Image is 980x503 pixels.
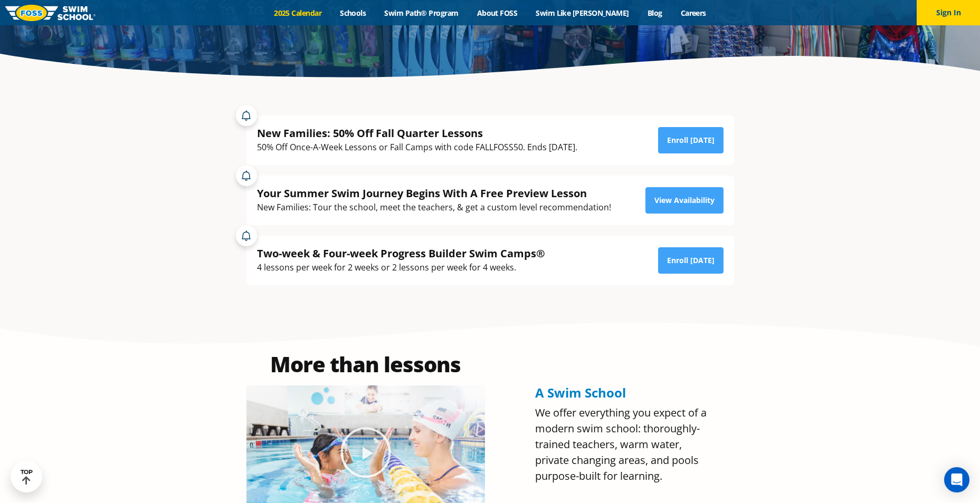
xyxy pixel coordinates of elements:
a: Swim Path® Program [375,8,468,18]
a: View Availability [645,187,724,214]
div: New Families: Tour the school, meet the teachers, & get a custom level recommendation! [257,200,611,215]
div: 50% Off Once-A-Week Lessons or Fall Camps with code FALLFOSS50. Ends [DATE]. [257,140,577,154]
span: A Swim School [535,384,626,401]
img: FOSS Swim School Logo [5,5,96,21]
a: Blog [638,8,671,18]
div: New Families: 50% Off Fall Quarter Lessons [257,126,577,140]
div: TOP [21,469,33,485]
a: Swim Like [PERSON_NAME] [527,8,639,18]
div: Play Video about Olympian Regan Smith, FOSS [339,426,392,479]
a: Schools [331,8,375,18]
a: Enroll [DATE] [658,127,724,153]
div: Open Intercom Messenger [944,467,969,492]
div: Two-week & Four-week Progress Builder Swim Camps® [257,246,545,260]
span: We offer everything you expect of a modern swim school: thoroughly-trained teachers, warm water, ... [535,405,707,483]
a: Enroll [DATE] [658,247,724,274]
a: Careers [671,8,715,18]
div: 4 lessons per week for 2 weeks or 2 lessons per week for 4 weeks. [257,260,545,275]
a: 2025 Calendar [265,8,331,18]
h2: More than lessons [246,354,485,375]
a: About FOSS [468,8,527,18]
div: Your Summer Swim Journey Begins With A Free Preview Lesson [257,186,611,200]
